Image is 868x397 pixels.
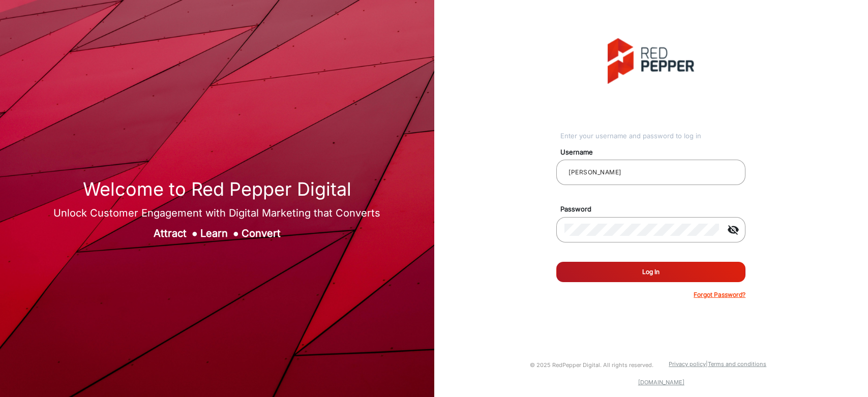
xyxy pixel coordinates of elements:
p: Forgot Password? [694,290,745,299]
h1: Welcome to Red Pepper Digital [53,178,380,200]
small: © 2025 RedPepper Digital. All rights reserved. [530,361,653,369]
div: Attract Learn Convert [53,226,380,241]
a: [DOMAIN_NAME] [638,379,684,386]
mat-icon: visibility_off [721,224,745,236]
span: ● [233,227,239,239]
div: Enter your username and password to log in [560,131,746,141]
input: Your username [564,166,737,178]
span: ● [192,227,198,239]
a: Terms and conditions [708,360,766,368]
a: | [706,360,708,368]
img: vmg-logo [608,38,694,84]
button: Log In [556,262,745,282]
a: Privacy policy [669,360,706,368]
div: Unlock Customer Engagement with Digital Marketing that Converts [53,205,380,221]
mat-label: Password [553,204,757,215]
mat-label: Username [553,147,757,158]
